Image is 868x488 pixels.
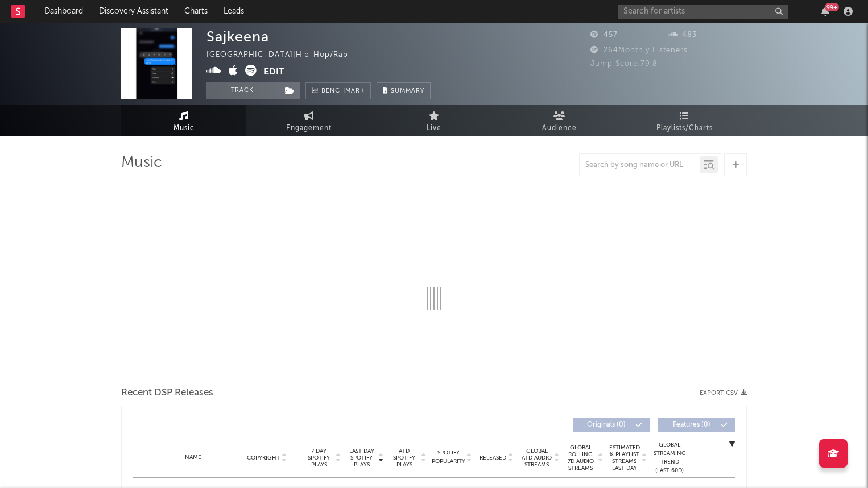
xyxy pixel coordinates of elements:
span: Global Rolling 7D Audio Streams [565,444,596,472]
button: 99+ [821,7,829,16]
input: Search for artists [618,5,788,19]
span: Live [427,122,441,135]
button: Originals(0) [573,418,650,432]
span: Last Day Spotify Plays [346,448,377,468]
span: Global ATD Audio Streams [521,448,552,468]
span: Recent DSP Releases [121,386,213,400]
span: 264 Monthly Listeners [590,47,688,54]
span: ATD Spotify Plays [389,448,419,468]
span: Copyright [247,454,280,461]
span: 457 [590,31,618,39]
a: Audience [497,105,622,136]
a: Playlists/Charts [622,105,747,136]
span: 483 [669,31,697,39]
div: Sajkeena [206,28,269,45]
a: Live [371,105,497,136]
div: [GEOGRAPHIC_DATA] | Hip-Hop/Rap [206,48,374,62]
button: Export CSV [700,390,747,397]
span: Spotify Popularity [432,449,465,466]
div: Name [156,453,230,462]
span: Released [480,454,506,461]
span: Engagement [286,122,332,135]
input: Search by song name or URL [580,161,700,170]
button: Track [206,82,278,99]
button: Edit [264,65,284,79]
span: 7 Day Spotify Plays [304,448,334,468]
span: Benchmark [321,85,365,98]
a: Engagement [246,105,371,136]
a: Benchmark [305,82,371,99]
div: 99 + [825,3,839,11]
span: Audience [542,122,577,135]
span: Estimated % Playlist Streams Last Day [609,444,640,472]
button: Summary [377,82,431,99]
span: Playlists/Charts [656,122,713,135]
span: Summary [391,88,424,94]
button: Features(0) [658,418,735,432]
div: Global Streaming Trend (Last 60D) [652,441,687,475]
a: Music [121,105,246,136]
span: Jump Score: 79.8 [590,60,658,68]
span: Originals ( 0 ) [580,422,633,428]
span: Music [173,122,195,135]
span: Features ( 0 ) [666,422,718,428]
